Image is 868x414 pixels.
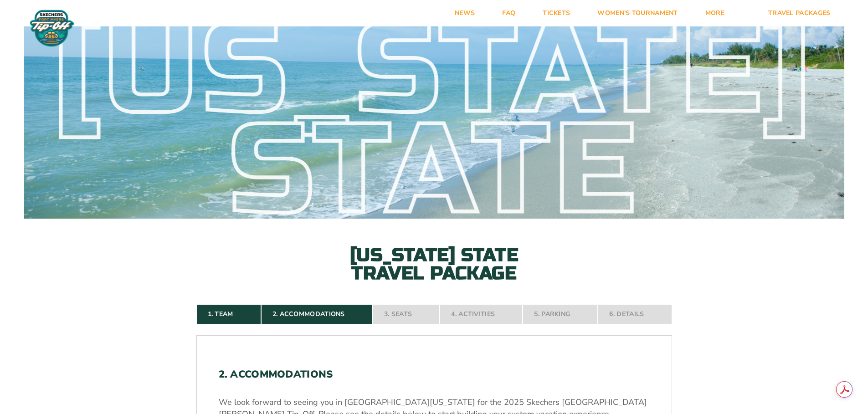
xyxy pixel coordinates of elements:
[27,9,77,47] img: Fort Myers Tip-Off
[24,23,844,218] div: [US_STATE] State
[196,304,261,324] a: 1. Team
[219,368,650,380] h2: 2. Accommodations
[334,246,534,282] h2: [US_STATE] State Travel Package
